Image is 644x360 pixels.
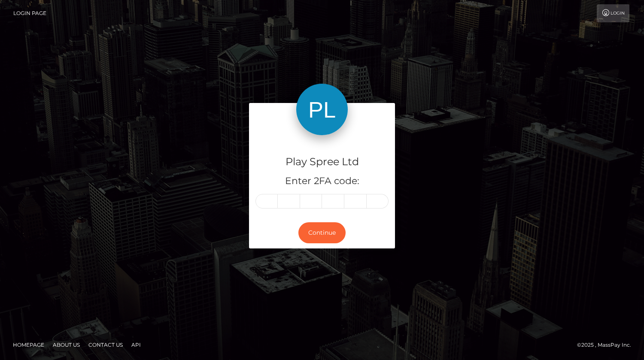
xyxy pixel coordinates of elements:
div: © 2025 , MassPay Inc. [577,340,638,350]
a: Login [597,4,629,22]
a: API [128,338,144,351]
img: Play Spree Ltd [296,84,348,135]
a: Login Page [13,4,46,22]
h5: Enter 2FA code: [255,175,389,188]
a: Contact Us [85,338,126,351]
button: Continue [298,222,346,243]
a: About Us [49,338,83,351]
h4: Play Spree Ltd [255,154,389,169]
a: Homepage [9,338,48,351]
